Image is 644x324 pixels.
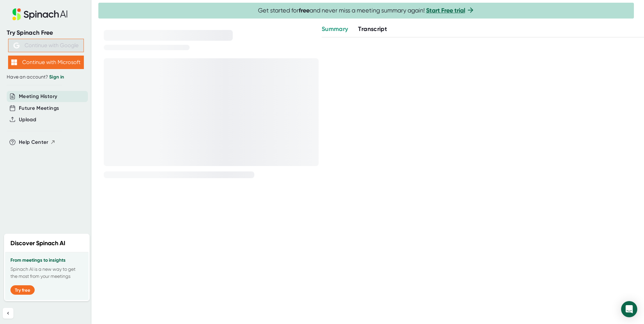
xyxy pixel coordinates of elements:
[19,138,56,146] button: Help Center
[358,25,387,34] button: Transcript
[10,266,83,280] p: Spinach AI is a new way to get the most from your meetings
[358,25,387,33] span: Transcript
[19,104,59,112] button: Future Meetings
[10,285,35,295] button: Try free
[49,74,64,80] a: Sign in
[10,239,65,248] h2: Discover Spinach AI
[8,39,84,52] button: Continue with Google
[19,93,57,100] button: Meeting History
[13,42,20,48] img: Aehbyd4JwY73AAAAAElFTkSuQmCC
[426,7,465,14] a: Start Free trial
[10,258,83,263] h3: From meetings to insights
[258,7,475,14] span: Get started for and never miss a meeting summary again!
[299,7,310,14] b: free
[7,74,85,80] div: Have an account?
[322,25,348,33] span: Summary
[7,29,85,37] div: Try Spinach Free
[8,56,84,69] button: Continue with Microsoft
[621,301,637,317] div: Open Intercom Messenger
[19,138,49,146] span: Help Center
[19,116,36,124] button: Upload
[322,25,348,34] button: Summary
[3,308,13,319] button: Collapse sidebar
